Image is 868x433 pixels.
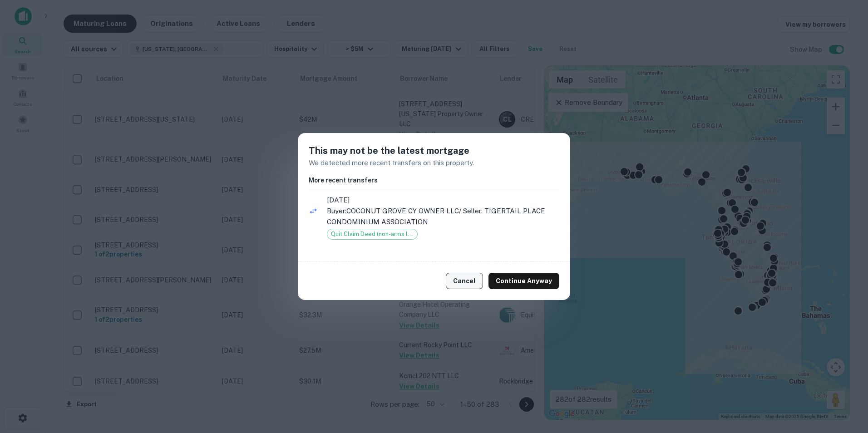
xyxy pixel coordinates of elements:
button: Cancel [446,273,483,289]
span: Quit Claim Deed (non-arms length) [327,230,417,239]
div: Quit Claim Deed (non-arms length) [327,229,418,240]
p: We detected more recent transfers on this property. [309,157,559,168]
h5: This may not be the latest mortgage [309,144,559,157]
iframe: Chat Widget [823,360,868,404]
h6: More recent transfers [309,175,559,185]
p: Buyer: COCONUT GROVE CY OWNER LLC / Seller: TIGERTAIL PLACE CONDOMINIUM ASSOCIATION [327,206,559,227]
span: [DATE] [327,195,559,206]
button: Continue Anyway [488,273,559,289]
